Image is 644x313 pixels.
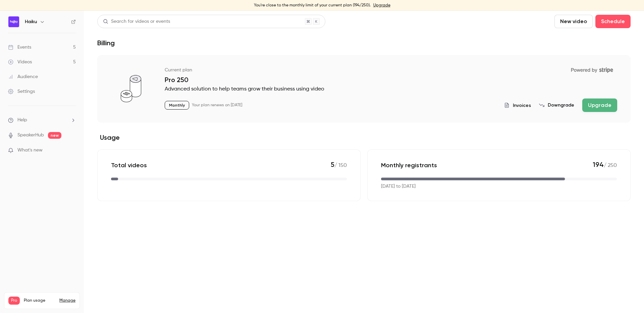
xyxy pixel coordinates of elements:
div: Search for videos or events [103,18,170,25]
h6: Haiku [25,18,37,25]
a: SpeakerHub [17,132,44,139]
a: Manage [59,298,75,303]
span: Help [17,117,27,124]
div: Events [8,44,31,51]
button: Invoices [504,102,531,109]
a: Upgrade [373,3,390,8]
p: Monthly [165,101,189,110]
p: Your plan renews on [DATE] [192,103,242,108]
span: new [48,132,61,139]
span: 5 [331,161,334,169]
button: New video [554,15,593,28]
button: Downgrade [539,102,574,109]
p: Pro 250 [165,76,617,84]
p: [DATE] to [DATE] [381,183,416,190]
section: billing [97,55,631,201]
p: Current plan [165,67,192,73]
p: Total videos [111,161,147,169]
h1: Billing [97,39,115,47]
span: What's new [17,147,43,154]
img: Haiku [8,16,19,27]
span: Plan usage [24,298,55,303]
li: help-dropdown-opener [8,117,76,124]
button: Schedule [595,15,631,28]
div: Audience [8,73,38,80]
span: 194 [593,161,604,169]
p: Monthly registrants [381,161,437,169]
span: Pro [8,297,20,305]
p: / 250 [593,161,617,170]
span: Invoices [513,102,531,109]
p: / 150 [331,161,347,170]
button: Upgrade [582,99,617,112]
div: Settings [8,88,35,95]
div: Videos [8,59,32,65]
h2: Usage [97,133,631,141]
p: Advanced solution to help teams grow their business using video [165,85,617,93]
